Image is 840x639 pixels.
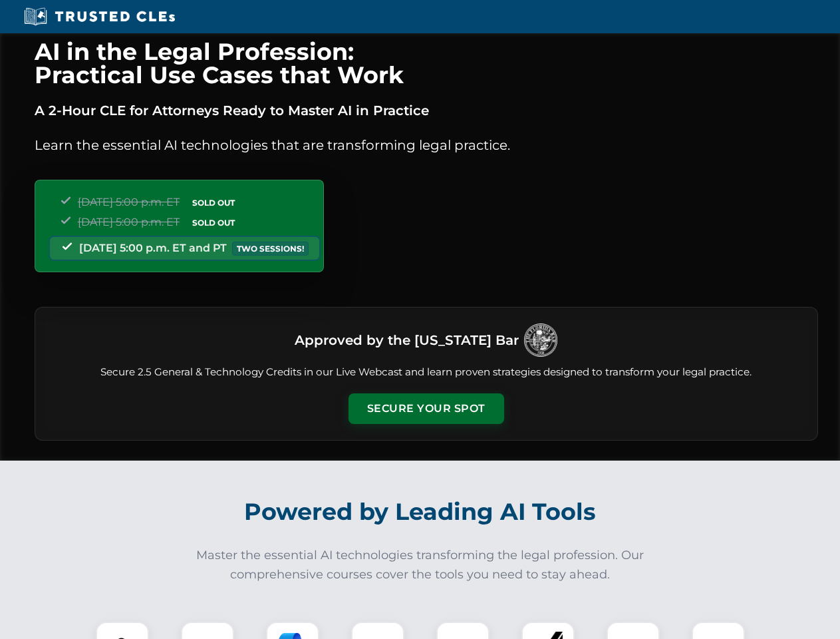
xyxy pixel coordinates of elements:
img: Trusted CLEs [20,7,179,27]
h1: AI in the Legal Profession: Practical Use Cases that Work [35,40,818,87]
span: [DATE] 5:00 p.m. ET [78,216,180,228]
button: Secure Your Spot [349,393,504,424]
h2: Powered by Leading AI Tools [52,489,789,535]
p: Learn the essential AI technologies that are transforming legal practice. [35,134,818,156]
img: Logo [524,323,557,357]
span: [DATE] 5:00 p.m. ET [78,196,180,208]
p: Secure 2.5 General & Technology Credits in our Live Webcast and learn proven strategies designed ... [51,365,801,380]
p: A 2-Hour CLE for Attorneys Ready to Master AI in Practice [35,100,818,121]
h3: Approved by the [US_STATE] Bar [295,328,519,352]
span: SOLD OUT [188,216,239,230]
span: SOLD OUT [188,196,239,210]
p: Master the essential AI technologies transforming the legal profession. Our comprehensive courses... [188,546,653,584]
